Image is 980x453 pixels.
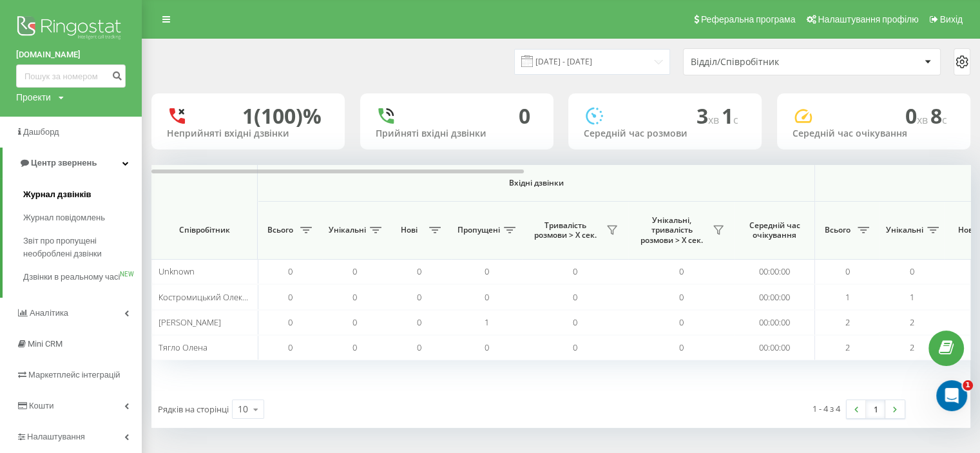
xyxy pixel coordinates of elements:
span: 0 [352,291,357,303]
span: 0 [288,291,293,303]
span: 0 [573,342,577,353]
span: 0 [417,291,421,303]
span: Журнал дзвінків [23,188,91,201]
div: 1 (100)% [242,104,322,128]
input: Пошук за номером [16,64,126,88]
span: 0 [679,316,684,328]
span: [PERSON_NAME] [159,316,221,328]
span: Всього [821,225,854,235]
td: 00:00:00 [735,335,815,360]
span: 0 [417,265,421,277]
span: Аналiтика [30,308,68,318]
span: хв [917,113,930,127]
span: Налаштування [27,432,85,441]
span: 0 [679,342,684,353]
div: Середній час розмови [584,128,746,139]
span: Журнал повідомлень [23,211,105,224]
div: 0 [519,104,530,128]
span: 0 [679,291,684,303]
span: Середній час очікування [744,220,805,240]
span: Mini CRM [28,339,62,349]
span: 2 [845,342,850,353]
span: Дзвінки в реальному часі [23,271,120,284]
span: Нові [393,225,425,235]
span: 0 [573,291,577,303]
span: 3 [697,102,722,130]
td: 00:00:00 [735,259,815,284]
img: Ringostat logo [16,13,126,45]
span: Дашборд [23,127,59,137]
span: 0 [352,316,357,328]
span: Налаштування профілю [818,14,918,24]
span: Костромицький Олександр [159,291,265,303]
span: Звіт про пропущені необроблені дзвінки [23,235,135,260]
span: 0 [485,291,489,303]
span: 0 [288,265,293,277]
span: Маркетплейс інтеграцій [28,370,120,380]
span: 1 [910,291,914,303]
iframe: Intercom live chat [936,380,967,411]
span: 2 [910,316,914,328]
span: Кошти [29,401,53,410]
div: 10 [238,403,248,416]
span: 2 [910,342,914,353]
div: 1 - 4 з 4 [812,402,840,415]
span: 2 [845,316,850,328]
span: Вихід [940,14,963,24]
div: Прийняті вхідні дзвінки [376,128,538,139]
span: Unknown [159,265,195,277]
a: 1 [866,400,885,418]
span: 1 [845,291,850,303]
span: 1 [485,316,489,328]
div: Проекти [16,91,51,104]
span: хв [708,113,722,127]
span: c [942,113,947,127]
a: [DOMAIN_NAME] [16,48,126,61]
span: 0 [905,102,930,130]
span: 0 [485,342,489,353]
span: Пропущені [457,225,500,235]
span: Співробітник [162,225,246,235]
span: 0 [417,316,421,328]
span: 0 [352,265,357,277]
span: 0 [352,342,357,353]
td: 00:00:00 [735,284,815,309]
span: 0 [288,342,293,353]
a: Звіт про пропущені необроблені дзвінки [23,229,142,265]
a: Дзвінки в реальному часіNEW [23,265,142,289]
span: 0 [845,265,850,277]
a: Центр звернень [3,148,142,178]
span: 0 [679,265,684,277]
span: Всього [264,225,296,235]
span: c [733,113,738,127]
span: Унікальні [329,225,366,235]
span: 1 [722,102,738,130]
span: 0 [910,265,914,277]
span: 0 [573,265,577,277]
span: Унікальні, тривалість розмови > Х сек. [635,215,709,246]
span: 0 [288,316,293,328]
td: 00:00:00 [735,310,815,335]
a: Журнал дзвінків [23,183,142,206]
span: 8 [930,102,947,130]
span: Унікальні [886,225,923,235]
span: 0 [573,316,577,328]
div: Середній час очікування [793,128,955,139]
div: Неприйняті вхідні дзвінки [167,128,329,139]
a: Журнал повідомлень [23,206,142,229]
span: Вхідні дзвінки [291,178,781,188]
span: Реферальна програма [701,14,796,24]
span: Рядків на сторінці [158,403,229,415]
span: Тривалість розмови > Х сек. [528,220,602,240]
span: 0 [417,342,421,353]
div: Відділ/Співробітник [691,57,845,68]
span: 1 [963,380,973,390]
span: Центр звернень [31,158,97,168]
span: Тягло Олена [159,342,207,353]
span: 0 [485,265,489,277]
